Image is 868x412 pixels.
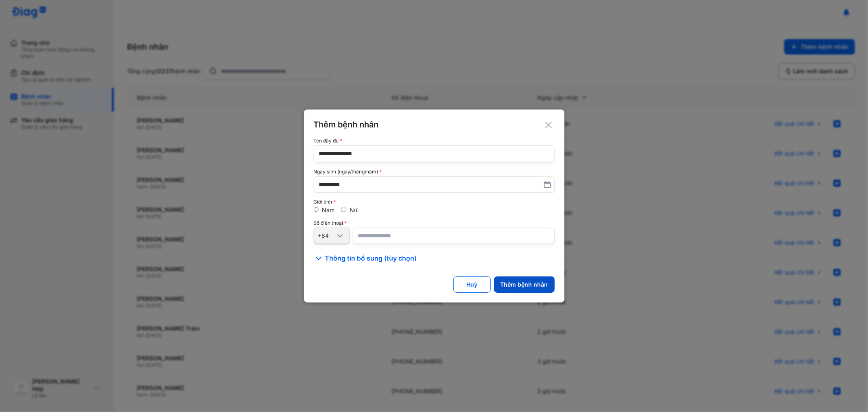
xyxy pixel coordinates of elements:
[318,232,335,239] div: +84
[314,119,555,130] div: Thêm bệnh nhân
[322,206,335,213] label: Nam
[314,169,555,175] div: Ngày sinh (ngày/tháng/năm)
[314,138,555,144] div: Tên đầy đủ
[314,220,555,226] div: Số điện thoại
[494,276,555,293] button: Thêm bệnh nhân
[350,206,358,213] label: Nữ
[314,199,555,205] div: Giới tính
[501,281,548,288] div: Thêm bệnh nhân
[325,254,417,263] span: Thông tin bổ sung (tùy chọn)
[453,276,491,293] button: Huỷ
